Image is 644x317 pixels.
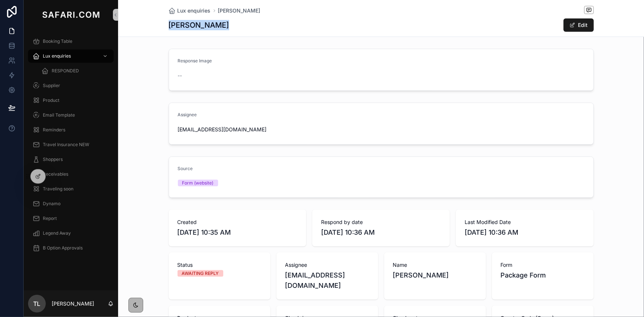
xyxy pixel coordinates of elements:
span: Shoppers [43,156,63,162]
span: [PERSON_NAME] [393,270,477,280]
a: Receivables [28,168,114,181]
span: Email Template [43,112,75,118]
a: [PERSON_NAME] [218,7,261,14]
a: Travel Insurance NEW [28,138,114,151]
span: Package Form [501,270,585,280]
span: Created [178,218,297,226]
span: B Option Approvals [43,245,83,251]
span: [DATE] 10:36 AM [465,227,585,238]
span: Name [393,261,477,269]
div: Form (website) [182,180,214,186]
span: Last Modified Date [465,218,585,226]
span: Legend Away [43,230,71,236]
span: Traveling soon [43,186,73,192]
span: Reminders [43,127,65,133]
span: Report [43,216,57,221]
a: B Option Approvals [28,241,114,255]
span: Respond by date [321,218,441,226]
a: Lux enquiries [169,7,211,14]
h1: [PERSON_NAME] [169,20,229,30]
a: Shoppers [28,153,114,166]
div: AWAITING REPLY [182,270,219,277]
span: Dynamo [43,201,61,207]
p: [PERSON_NAME] [52,300,94,307]
span: Response Image [178,58,212,63]
a: Dynamo [28,197,114,210]
span: Product [43,97,59,103]
a: Product [28,94,114,107]
a: Supplier [28,79,114,92]
span: Source [178,166,193,171]
span: Booking Table [43,38,72,44]
span: Receivables [43,171,68,177]
a: Traveling soon [28,182,114,196]
a: Booking Table [28,35,114,48]
span: Lux enquiries [178,7,211,14]
img: App logo [41,9,101,21]
span: TL [34,299,41,308]
a: RESPONDED [37,64,114,77]
span: Form [501,261,585,269]
span: [EMAIL_ADDRESS][DOMAIN_NAME] [285,270,369,291]
a: Email Template [28,108,114,122]
span: [DATE] 10:35 AM [178,227,297,238]
div: scrollable content [24,30,118,264]
button: Edit [564,18,594,32]
a: Report [28,212,114,225]
span: RESPONDED [52,68,79,74]
a: Lux enquiries [28,49,114,63]
span: [EMAIL_ADDRESS][DOMAIN_NAME] [178,126,275,133]
span: Assignee [285,261,369,269]
span: Supplier [43,83,60,89]
a: Reminders [28,123,114,137]
span: Status [178,261,262,269]
a: Legend Away [28,227,114,240]
span: Assignee [178,112,197,117]
span: -- [178,72,182,79]
span: Travel Insurance NEW [43,142,89,148]
span: [DATE] 10:36 AM [321,227,441,238]
span: Lux enquiries [43,53,71,59]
